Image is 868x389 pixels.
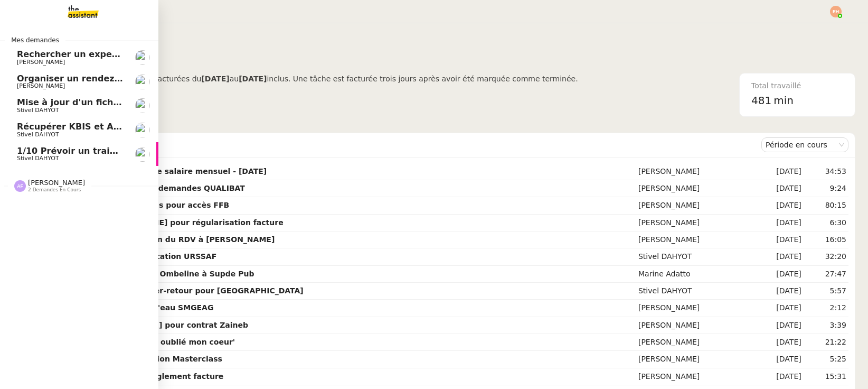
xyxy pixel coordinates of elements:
strong: Contacter [PERSON_NAME] pour régularisation facture [55,218,284,227]
span: Stivel DAHYOT [17,155,59,162]
td: 16:05 [804,231,848,248]
td: [PERSON_NAME] [636,163,752,180]
span: 481 [751,94,771,107]
td: [DATE] [752,300,804,317]
td: 9:24 [804,180,848,197]
span: 1/10 Prévoir un train aller-retour pour [GEOGRAPHIC_DATA] [17,146,300,156]
td: [PERSON_NAME] [636,180,752,197]
td: [PERSON_NAME] [636,197,752,214]
span: Mes demandes [5,35,65,45]
strong: Transmettre l'information du RDV à [PERSON_NAME] [55,235,275,244]
td: 5:25 [804,351,848,368]
td: Marine Adatto [636,266,752,283]
span: au [230,75,239,83]
td: [DATE] [752,368,804,385]
img: svg [830,6,842,17]
span: Organiser un rendez-vous pour accès FFB [17,73,215,84]
td: 15:31 [804,368,848,385]
td: 32:20 [804,248,848,265]
span: min [773,92,794,109]
td: [PERSON_NAME] [636,317,752,334]
td: [DATE] [752,266,804,283]
img: users%2F0v3yA2ZOZBYwPN7V38GNVTYjOQj1%2Favatar%2Fa58eb41e-cbb7-4128-9131-87038ae72dcb [135,75,150,89]
td: [DATE] [752,317,804,334]
span: Récupérer KBIS et Attestation URSSAF [17,122,201,132]
td: [DATE] [752,215,804,231]
span: Rechercher un expert bâtiment pour estimation travaux [17,49,285,59]
span: 2 demandes en cours [28,187,81,193]
td: 2:12 [804,300,848,317]
td: [PERSON_NAME] [636,215,752,231]
td: [PERSON_NAME] [636,334,752,351]
td: [DATE] [752,180,804,197]
span: [PERSON_NAME] [17,59,65,66]
td: [PERSON_NAME] [636,300,752,317]
img: svg [14,180,26,192]
td: Stivel DAHYOT [636,283,752,300]
nz-select-item: Période en cours [766,138,844,152]
td: 21:22 [804,334,848,351]
td: Stivel DAHYOT [636,248,752,265]
td: 27:47 [804,266,848,283]
span: [PERSON_NAME] [17,82,65,89]
td: [DATE] [752,197,804,214]
b: [DATE] [201,75,229,83]
td: 5:57 [804,283,848,300]
td: [DATE] [752,163,804,180]
td: [DATE] [752,231,804,248]
td: [PERSON_NAME] [636,351,752,368]
td: 3:39 [804,317,848,334]
td: 34:53 [804,163,848,180]
img: users%2FKIcnt4T8hLMuMUUpHYCYQM06gPC2%2Favatar%2F1dbe3bdc-0f95-41bf-bf6e-fc84c6569aaf [135,147,150,162]
span: Stivel DAHYOT [17,107,59,114]
strong: 1/10 Prévoir un train aller-retour pour [GEOGRAPHIC_DATA] [55,286,304,295]
td: 80:15 [804,197,848,214]
strong: [PERSON_NAME] contrat Ombeline à Supde Pub [55,270,254,278]
img: users%2FKIcnt4T8hLMuMUUpHYCYQM06gPC2%2Favatar%2F1dbe3bdc-0f95-41bf-bf6e-fc84c6569aaf [135,98,150,113]
div: Total travaillé [751,80,843,92]
td: [DATE] [752,283,804,300]
b: [DATE] [239,75,267,83]
span: inclus. Une tâche est facturée trois jours après avoir été marquée comme terminée. [267,75,578,83]
td: [DATE] [752,351,804,368]
td: [DATE] [752,334,804,351]
td: [PERSON_NAME] [636,231,752,248]
strong: Gestion des virements de salaire mensuel - [DATE] [55,167,267,175]
td: [DATE] [752,248,804,265]
span: Mise à jour d'un fichier de formation - [DATE] [17,97,232,107]
img: users%2FERVxZKLGxhVfG9TsREY0WEa9ok42%2Favatar%2Fportrait-563450-crop.jpg [135,50,150,65]
img: users%2FKIcnt4T8hLMuMUUpHYCYQM06gPC2%2Favatar%2F1dbe3bdc-0f95-41bf-bf6e-fc84c6569aaf [135,123,150,137]
span: Stivel DAHYOT [17,131,59,138]
td: 6:30 [804,215,848,231]
div: Demandes [53,134,761,155]
strong: Demandez précision sur demandes QUALIBAT [55,184,245,192]
td: [PERSON_NAME] [636,368,752,385]
span: [PERSON_NAME] [28,179,85,187]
